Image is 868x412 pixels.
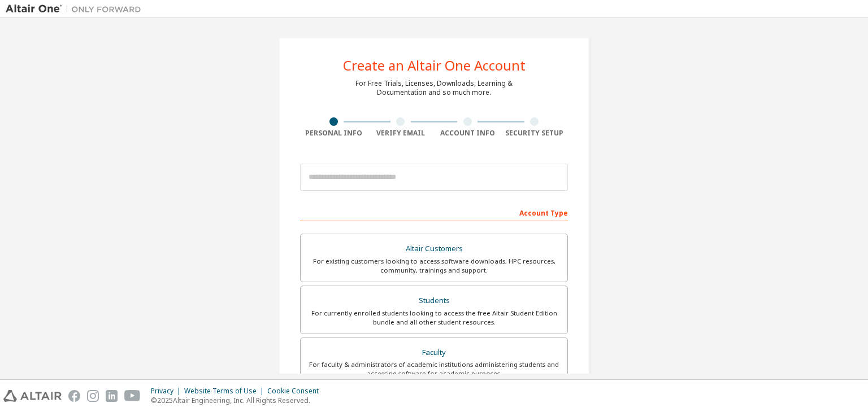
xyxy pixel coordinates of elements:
img: Altair One [6,3,147,15]
img: youtube.svg [124,390,141,402]
div: Students [307,293,561,309]
div: Privacy [151,387,184,396]
div: Website Terms of Use [184,387,267,396]
div: Create an Altair One Account [343,59,526,72]
p: © 2025 Altair Engineering, Inc. All Rights Reserved. [151,396,325,405]
img: altair_logo.svg [3,390,62,402]
div: For faculty & administrators of academic institutions administering students and accessing softwa... [307,360,561,378]
div: Cookie Consent [267,387,325,396]
div: Personal Info [300,129,367,138]
div: Account Info [434,129,501,138]
div: For Free Trials, Licenses, Downloads, Learning & Documentation and so much more. [355,79,513,97]
div: Altair Customers [307,241,561,257]
div: Verify Email [367,129,435,138]
div: For existing customers looking to access software downloads, HPC resources, community, trainings ... [307,257,561,275]
div: Account Type [300,203,568,221]
div: Security Setup [501,129,568,138]
div: For currently enrolled students looking to access the free Altair Student Edition bundle and all ... [307,309,561,327]
div: Faculty [307,345,561,361]
img: instagram.svg [87,390,99,402]
img: linkedin.svg [106,390,118,402]
img: facebook.svg [68,390,80,402]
